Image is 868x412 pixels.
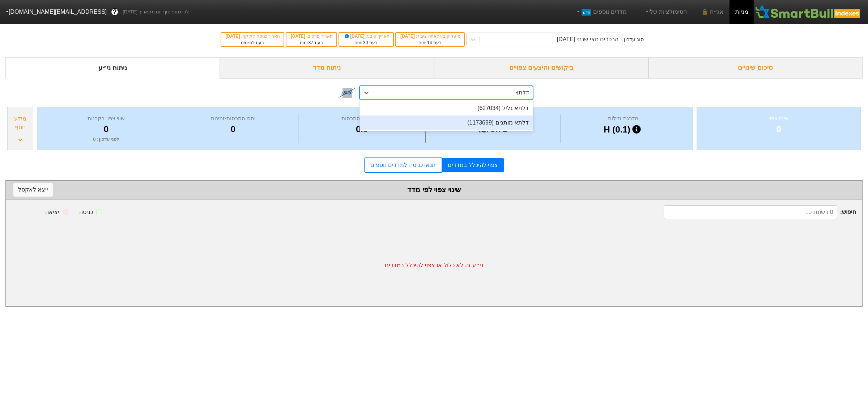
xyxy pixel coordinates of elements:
[364,157,442,173] a: תנאי כניסה למדדים נוספים
[290,33,333,39] div: תאריך פרסום :
[359,101,533,115] div: דלתא גליל (627034)
[79,208,93,216] div: כניסה
[5,57,220,79] div: ניתוח ני״ע
[220,57,434,79] div: ניתוח מדד
[343,39,390,46] div: בעוד ימים
[400,33,460,39] div: מועד קובע לאחוז ציבור :
[338,83,357,102] img: tase link
[557,35,619,44] div: הרכבים חצי שנתי [DATE]
[363,40,368,45] span: 30
[9,114,31,132] div: מידע נוסף
[582,9,591,16] span: חדש
[641,5,690,19] a: הסימולציות שלי
[291,34,306,39] span: [DATE]
[290,39,333,46] div: בעוד ימים
[572,5,630,19] a: מדדים נוספיםחדש
[563,123,684,136] div: H (0.1)
[250,40,254,45] span: 51
[45,208,59,216] div: יציאה
[46,123,166,136] div: 0
[123,8,189,16] span: לפי נתוני סוף יום מתאריך [DATE]
[300,114,424,123] div: מספר ימי התכסות
[343,33,390,39] div: תאריך קובע :
[664,205,856,219] span: חיפוש :
[442,158,504,172] a: צפוי להיכלל במדדים
[706,123,851,136] div: 0
[664,205,837,219] input: 0 רשומות...
[359,115,533,130] div: דלתא מותגים (1173699)
[225,33,280,39] div: תאריך כניסה לתוקף :
[427,40,432,45] span: 14
[13,183,53,197] button: ייצא לאקסל
[624,36,644,43] div: סוג עדכון
[309,40,313,45] span: 37
[170,123,297,136] div: 0
[400,39,460,46] div: בעוד ימים
[400,34,416,39] span: [DATE]
[300,123,424,136] div: 0.0
[434,57,648,79] div: ביקושים והיצעים צפויים
[706,114,851,123] div: שינוי צפוי
[6,225,862,306] div: ני״ע זה לא כלול או צפוי להיכלל במדדים
[170,114,297,123] div: יחס התכסות-זמינות
[563,114,684,123] div: מדרגת נזילות
[648,57,863,79] div: סיכום שינויים
[46,114,166,123] div: שווי צפוי בקרנות
[46,136,166,143] div: לפני עדכון : 0
[13,184,855,195] div: שינוי צפוי לפי מדד
[113,7,117,17] span: ?
[344,34,366,39] span: [DATE]
[225,39,280,46] div: בעוד ימים
[754,5,862,19] img: SmartBull
[226,34,241,39] span: [DATE]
